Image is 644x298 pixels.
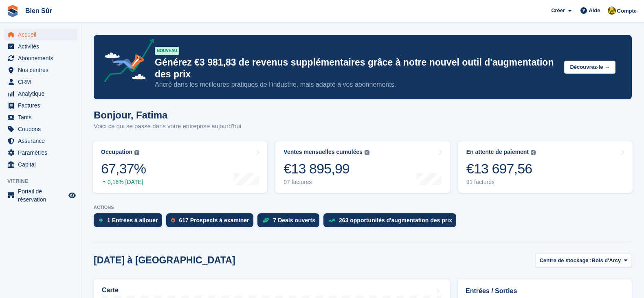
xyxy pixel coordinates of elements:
span: CRM [18,76,67,88]
button: Découvrez-le → [564,61,615,74]
img: stora-icon-8386f47178a22dfd0bd8f6a31ec36ba5ce8667c1dd55bd0f319d3a0aa187defe.svg [7,5,19,17]
span: Bois d'Arcy [592,256,621,265]
span: Abonnements [18,53,67,64]
p: Voici ce qui se passe dans votre entreprise aujourd'hui [94,122,241,131]
a: Ventes mensuelles cumulées €13 895,99 97 factures [275,141,450,193]
p: Générez €3 981,83 de revenus supplémentaires grâce à notre nouvel outil d'augmentation des prix [155,57,558,80]
img: icon-info-grey-7440780725fd019a000dd9b08b2336e03edf1995a4989e88bcd33f0948082b44.svg [134,150,139,155]
span: Analytique [18,88,67,99]
a: Bien Sûr [22,4,55,18]
div: €13 697,56 [466,160,536,177]
h2: [DATE] à [GEOGRAPHIC_DATA] [94,255,235,266]
img: icon-info-grey-7440780725fd019a000dd9b08b2336e03edf1995a4989e88bcd33f0948082b44.svg [531,150,536,155]
a: menu [4,147,77,158]
div: 0,16% [DATE] [101,179,146,186]
h2: Entrées / Sorties [466,286,624,296]
span: Activités [18,41,67,52]
button: Centre de stockage : Bois d'Arcy [535,254,632,267]
a: Occupation 67,37% 0,16% [DATE] [93,141,267,193]
a: menu [4,53,77,64]
span: Paramètres [18,147,67,158]
div: 617 Prospects à examiner [179,217,249,223]
a: menu [4,187,77,204]
div: 1 Entrées à allouer [107,217,158,223]
a: menu [4,135,77,147]
div: 263 opportunités d'augmentation des prix [339,217,452,223]
a: 617 Prospects à examiner [166,213,257,231]
span: Vitrine [7,177,81,185]
img: price_increase_opportunities-93ffe204e8149a01c8c9dc8f82e8f89637d9d84a8eef4429ea346261dce0b2c0.svg [328,219,335,222]
img: move_ins_to_allocate_icon-fdf77a2bb77ea45bf5b3d319d69a93e2d87916cf1d5bf7949dd705db3b84f3ca.svg [99,218,103,223]
img: deal-1b604bf984904fb50ccaf53a9ad4b4a5d6e5aea283cecdc64d6e3604feb123c2.svg [262,217,269,223]
span: Assurance [18,135,67,147]
a: menu [4,29,77,40]
img: prospect-51fa495bee0391a8d652442698ab0144808aea92771e9ea1ae160a38d050c398.svg [171,218,175,223]
a: menu [4,88,77,99]
img: icon-info-grey-7440780725fd019a000dd9b08b2336e03edf1995a4989e88bcd33f0948082b44.svg [365,150,369,155]
span: Portail de réservation [18,187,67,204]
img: Fatima Kelaaoui [608,7,616,15]
h1: Bonjour, Fatima [94,110,241,121]
a: menu [4,123,77,135]
div: 91 factures [466,179,536,186]
a: 7 Deals ouverts [257,213,324,231]
div: NOUVEAU [155,47,179,55]
a: menu [4,159,77,170]
a: 263 opportunités d'augmentation des prix [323,213,460,231]
img: price-adjustments-announcement-icon-8257ccfd72463d97f412b2fc003d46551f7dbcb40ab6d574587a9cd5c0d94... [97,39,154,85]
a: menu [4,41,77,52]
span: Compte [617,7,637,15]
a: 1 Entrées à allouer [94,213,166,231]
span: Centre de stockage : [540,256,592,265]
a: menu [4,100,77,111]
p: ACTIONS [94,205,632,210]
span: Nos centres [18,64,67,76]
a: menu [4,76,77,88]
div: 67,37% [101,160,146,177]
p: Ancré dans les meilleures pratiques de l’industrie, mais adapté à vos abonnements. [155,80,558,89]
a: Boutique d'aperçu [67,191,77,200]
span: Créer [551,7,565,15]
span: Aide [589,7,600,15]
span: Accueil [18,29,67,40]
span: Capital [18,159,67,170]
a: menu [4,64,77,76]
div: En attente de paiement [466,149,529,156]
div: €13 895,99 [284,160,369,177]
a: En attente de paiement €13 697,56 91 factures [458,141,633,193]
div: Occupation [101,149,132,156]
a: menu [4,112,77,123]
span: Tarifs [18,112,67,123]
span: Factures [18,100,67,111]
div: 97 factures [284,179,369,186]
div: 7 Deals ouverts [273,217,316,223]
div: Ventes mensuelles cumulées [284,149,363,156]
span: Coupons [18,123,67,135]
h2: Carte [102,287,119,294]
